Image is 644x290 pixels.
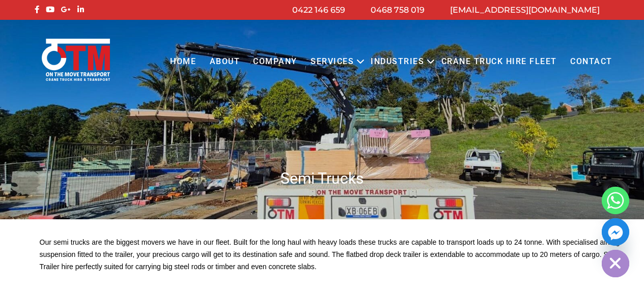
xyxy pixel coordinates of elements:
[292,5,345,15] a: 0422 146 659
[32,168,612,188] h1: Semi Trucks
[450,5,600,15] a: [EMAIL_ADDRESS][DOMAIN_NAME]
[40,38,112,82] img: Otmtransport
[434,48,563,76] a: Crane Truck Hire Fleet
[371,5,425,15] a: 0468 758 019
[564,48,619,76] a: Contact
[246,48,304,76] a: COMPANY
[364,48,431,76] a: Industries
[602,187,629,214] a: Whatsapp
[163,48,203,76] a: Home
[602,218,629,246] a: Facebook_Messenger
[304,48,360,76] a: Services
[203,48,246,76] a: About
[40,237,620,273] p: Our semi trucks are the biggest movers we have in our fleet. Built for the long haul with heavy l...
